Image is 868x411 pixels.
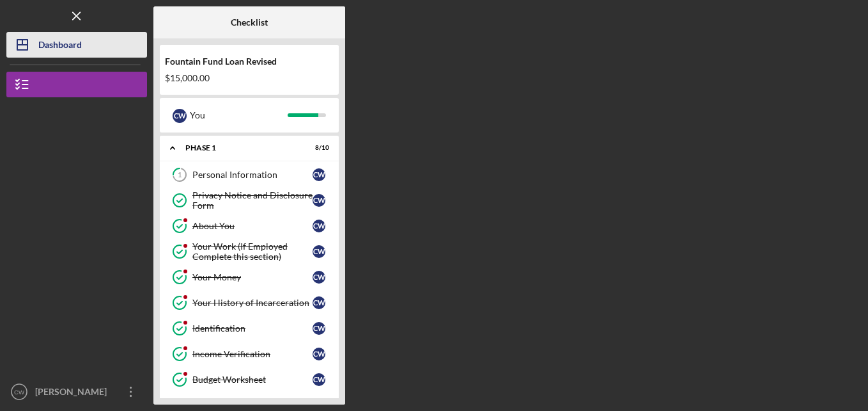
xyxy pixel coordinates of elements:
div: C W [313,245,325,258]
div: C W [313,296,325,309]
a: 1Personal InformationCW [166,162,332,188]
div: C W [313,348,325,360]
button: CW[PERSON_NAME] [6,379,147,405]
a: IdentificationCW [166,316,332,341]
div: 8 / 10 [306,144,329,152]
div: Your Work (If Employed Complete this section) [192,241,313,262]
a: Income VerificationCW [166,341,332,367]
div: Your History of Incarceration [192,298,313,308]
div: C W [313,373,325,386]
a: Your History of IncarcerationCW [166,290,332,316]
div: Income Verification [192,349,313,359]
div: C W [313,322,325,335]
div: About You [192,221,313,231]
div: Budget Worksheet [192,375,313,385]
div: C W [313,271,325,284]
text: CW [14,389,25,396]
div: Identification [192,323,313,334]
a: Your MoneyCW [166,264,332,290]
a: Your Work (If Employed Complete this section)CW [166,239,332,264]
div: Phase 1 [185,144,297,152]
div: C W [173,109,187,123]
div: [PERSON_NAME] [32,379,115,408]
div: Personal Information [192,170,313,180]
a: Budget WorksheetCW [166,367,332,392]
div: Privacy Notice and Disclosure Form [192,190,313,211]
div: $15,000.00 [165,73,334,83]
button: Dashboard [6,32,147,58]
div: Fountain Fund Loan Revised [165,56,334,67]
div: C W [313,220,325,232]
a: Privacy Notice and Disclosure FormCW [166,188,332,213]
b: Checklist [231,17,268,28]
a: About YouCW [166,213,332,239]
tspan: 1 [178,171,182,179]
div: You [190,104,288,126]
div: C W [313,194,325,207]
div: Dashboard [38,32,82,61]
div: C W [313,168,325,181]
div: Your Money [192,272,313,282]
